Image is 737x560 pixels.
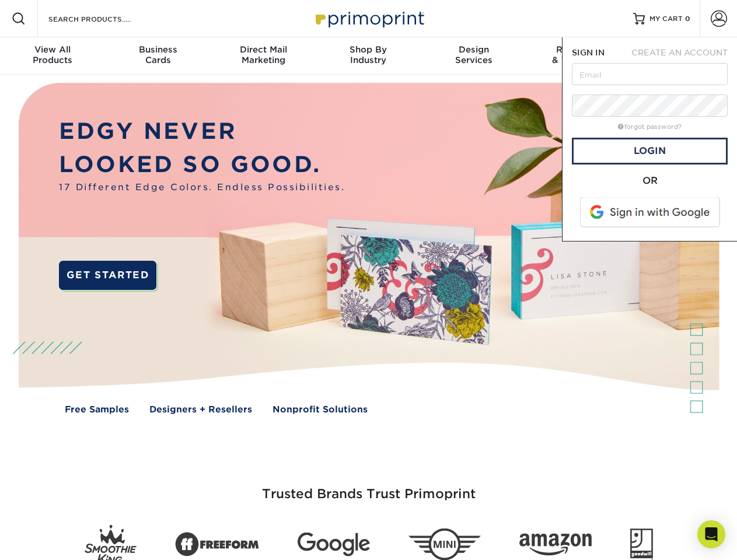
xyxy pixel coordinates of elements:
span: MY CART [649,14,683,24]
span: Business [105,44,210,55]
span: 0 [685,15,690,23]
input: SEARCH PRODUCTS..... [47,12,161,26]
span: Direct Mail [211,44,316,55]
img: Goodwill [630,528,653,560]
a: Nonprofit Solutions [273,403,368,416]
span: SIGN IN [572,48,605,57]
p: EDGY NEVER [59,115,345,148]
input: Email [572,63,728,85]
a: Designers + Resellers [149,403,252,416]
span: CREATE AN ACCOUNT [631,48,728,57]
img: Google [298,533,370,556]
a: Shop ByIndustry [316,37,421,75]
div: Cards [105,44,210,65]
span: Shop By [316,44,421,55]
a: Resources& Templates [526,37,631,75]
a: BusinessCards [105,37,210,75]
a: DesignServices [421,37,526,75]
img: Primoprint [310,6,427,31]
a: Direct MailMarketing [211,37,316,75]
div: Open Intercom Messenger [697,520,725,548]
a: GET STARTED [59,261,156,290]
h3: Trusted Brands Trust Primoprint [27,459,710,516]
div: Marketing [211,44,316,65]
div: OR [572,174,728,188]
a: Free Samples [65,403,129,416]
iframe: Google Customer Reviews [3,524,99,556]
div: Services [421,44,526,65]
div: Industry [316,44,421,65]
a: forgot password? [618,123,682,131]
span: 17 Different Edge Colors. Endless Possibilities. [59,181,345,194]
p: LOOKED SO GOOD. [59,148,345,181]
div: & Templates [526,44,631,65]
span: Design [421,44,526,55]
a: Login [572,138,728,164]
img: Amazon [519,534,592,556]
span: Resources [526,44,631,55]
